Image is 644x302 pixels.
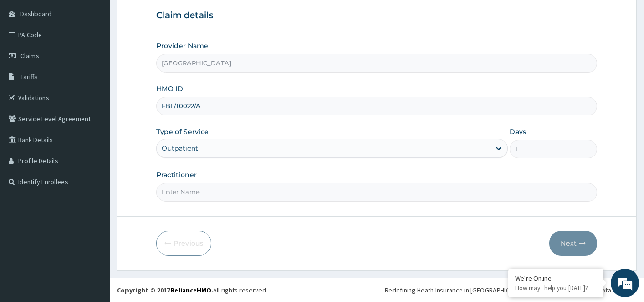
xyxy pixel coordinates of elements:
label: Provider Name [156,41,208,51]
button: Previous [156,231,211,256]
footer: All rights reserved. [110,278,644,302]
span: We're online! [55,90,132,187]
label: HMO ID [156,84,183,94]
div: Redefining Heath Insurance in [GEOGRAPHIC_DATA] using Telemedicine and Data Science! [385,285,637,295]
strong: Copyright © 2017 . [117,286,213,294]
div: We're Online! [515,274,596,282]
img: d_794563401_company_1708531726252_794563401 [18,48,39,72]
label: Days [510,127,526,136]
a: RelianceHMO [170,286,211,294]
p: How may I help you today? [515,284,596,292]
span: Tariffs [20,73,38,81]
span: Dashboard [20,10,51,18]
label: Practitioner [156,170,197,179]
button: Next [549,231,597,256]
div: Outpatient [162,144,198,153]
textarea: Type your message and hit 'Enter' [5,201,182,234]
input: Enter HMO ID [156,97,598,115]
input: Enter Name [156,183,598,201]
label: Type of Service [156,127,209,136]
div: Chat with us now [50,53,160,66]
div: Minimize live chat window [156,5,179,28]
h3: Claim details [156,10,598,21]
span: Claims [20,52,39,60]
